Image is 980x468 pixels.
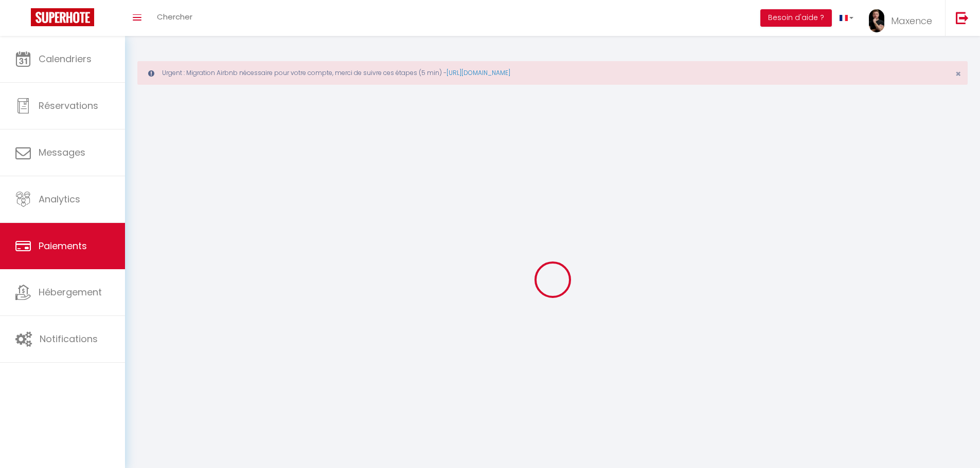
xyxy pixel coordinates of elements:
span: Maxence [891,14,932,27]
img: logout [956,11,969,24]
span: × [955,67,961,80]
span: Calendriers [39,52,92,65]
button: Close [955,69,961,79]
span: Notifications [40,332,98,345]
img: ... [869,9,884,32]
button: Ouvrir le widget de chat LiveChat [8,4,39,35]
button: Besoin d'aide ? [760,9,832,27]
span: Réservations [39,99,98,112]
span: Analytics [39,193,80,205]
img: Super Booking [31,8,94,26]
span: Messages [39,146,85,159]
span: Chercher [157,11,192,22]
span: Paiements [39,239,87,252]
a: [URL][DOMAIN_NAME] [447,68,510,77]
div: Urgent : Migration Airbnb nécessaire pour votre compte, merci de suivre ces étapes (5 min) - [137,61,968,85]
span: Hébergement [39,286,102,298]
